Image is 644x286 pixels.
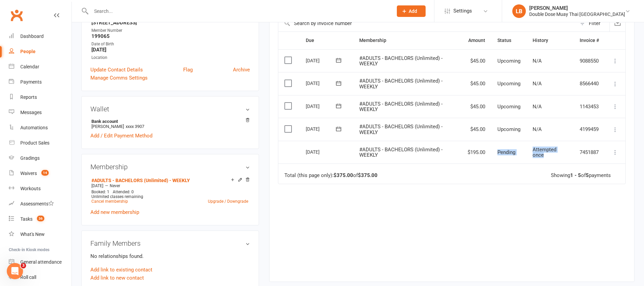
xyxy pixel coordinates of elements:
[358,172,378,178] strong: $375.00
[20,201,54,206] div: Assessments
[306,78,337,88] div: [DATE]
[20,34,44,39] div: Dashboard
[497,149,515,155] span: Pending
[90,252,250,260] p: No relationships found.
[233,66,250,74] a: Archive
[574,72,605,95] td: 8566440
[9,181,71,196] a: Workouts
[533,104,542,110] span: N/A
[20,155,40,161] div: Gradings
[527,32,574,49] th: History
[570,172,581,178] strong: 1 - 5
[9,135,71,151] a: Product Sales
[110,183,120,188] span: Never
[20,94,37,100] div: Reports
[497,81,520,87] span: Upcoming
[20,125,48,130] div: Automations
[359,55,443,67] span: #ADULTS - BACHELORS (Unlimited) - WEEKLY
[90,209,139,215] a: Add new membership
[7,263,23,279] iframe: Intercom live chat
[491,32,527,49] th: Status
[533,58,542,64] span: N/A
[9,44,71,59] a: People
[90,66,143,74] a: Update Contact Details
[533,81,542,87] span: N/A
[20,259,62,265] div: General attendance
[91,54,250,61] div: Location
[20,110,42,115] div: Messages
[529,11,625,17] div: Double Dose Muay Thai [GEOGRAPHIC_DATA]
[306,147,337,157] div: [DATE]
[9,255,71,270] a: General attendance kiosk mode
[90,274,144,282] a: Add link to new contact
[497,126,520,132] span: Upcoming
[20,216,33,222] div: Tasks
[9,270,71,285] a: Roll call
[9,120,71,135] a: Automations
[589,19,600,27] div: Filter
[113,190,134,194] span: Attended: 0
[20,49,36,54] div: People
[90,163,250,171] h3: Membership
[461,141,491,164] td: $195.00
[20,274,36,280] div: Roll call
[359,101,443,113] span: #ADULTS - BACHELORS (Unlimited) - WEEKLY
[90,118,250,130] li: [PERSON_NAME]
[576,15,609,31] button: Filter
[497,58,520,64] span: Upcoming
[90,240,250,247] h3: Family Members
[574,118,605,141] td: 4199459
[20,140,49,146] div: Product Sales
[9,196,71,212] a: Assessments
[461,49,491,72] td: $45.00
[278,15,576,31] input: Search by invoice number
[353,32,461,49] th: Membership
[574,32,605,49] th: Invoice #
[91,47,250,53] strong: [DATE]
[461,32,491,49] th: Amount
[91,27,250,34] div: Member Number
[8,7,25,24] a: Clubworx
[90,183,250,189] div: —
[461,72,491,95] td: $45.00
[574,49,605,72] td: 9088550
[208,199,248,204] a: Upgrade / Downgrade
[20,232,45,237] div: What's New
[90,105,250,113] h3: Wallet
[126,124,144,129] span: xxxx 3907
[533,126,542,132] span: N/A
[91,183,103,188] span: [DATE]
[91,190,109,194] span: Booked: 1
[9,166,71,181] a: Waivers 14
[20,171,37,176] div: Waivers
[91,178,190,183] a: #ADULTS - BACHELORS (Unlimited) - WEEKLY
[91,41,250,47] div: Date of Birth
[409,8,417,14] span: Add
[20,186,41,191] div: Workouts
[90,132,152,140] a: Add / Edit Payment Method
[284,173,378,178] div: Total (this page only): of
[529,5,625,11] div: [PERSON_NAME]
[91,33,250,39] strong: 199065
[9,74,71,90] a: Payments
[9,90,71,105] a: Reports
[20,79,42,85] div: Payments
[21,263,26,268] span: 3
[574,141,605,164] td: 7451887
[183,66,193,74] a: Flag
[300,32,353,49] th: Due
[9,29,71,44] a: Dashboard
[20,64,39,69] div: Calendar
[533,147,556,158] span: Attempted once
[461,95,491,118] td: $45.00
[306,101,337,111] div: [DATE]
[90,74,148,82] a: Manage Comms Settings
[512,4,526,18] div: LB
[91,199,128,204] a: Cancel membership
[551,173,611,178] div: Showing of payments
[334,172,353,178] strong: $375.00
[9,105,71,120] a: Messages
[574,95,605,118] td: 1143453
[91,119,246,124] strong: Bank account
[359,147,443,158] span: #ADULTS - BACHELORS (Unlimited) - WEEKLY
